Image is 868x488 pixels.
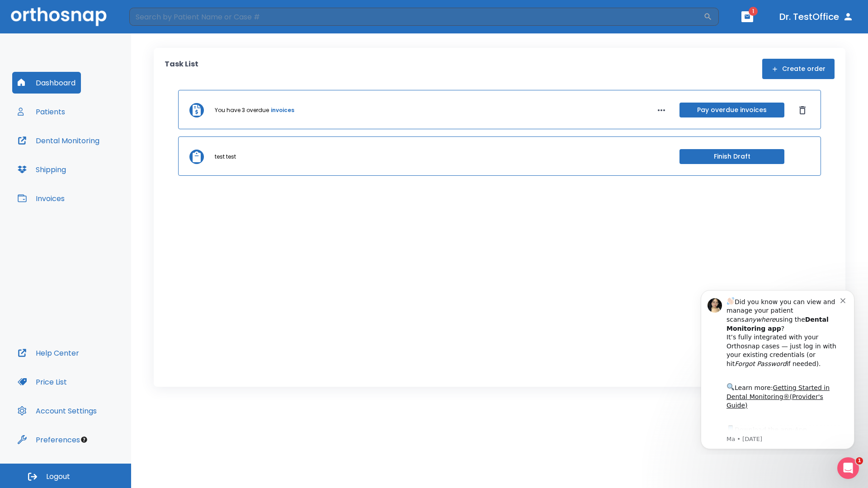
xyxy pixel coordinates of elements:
[749,7,758,16] span: 1
[12,342,85,364] button: Help Center
[11,7,107,26] img: Orthosnap
[153,14,160,21] button: Dismiss notification
[856,457,863,465] span: 1
[12,101,71,122] button: Patients
[12,159,71,180] button: Shipping
[12,400,102,422] button: Account Settings
[271,106,294,114] a: invoices
[39,142,153,188] div: Download the app: | ​ Let us know if you need help getting started!
[795,103,810,117] button: Dismiss
[165,59,198,79] p: Task List
[837,457,859,479] iframe: Intercom live chat
[12,429,85,450] button: Preferences
[679,149,784,164] button: Finish Draft
[80,436,88,444] div: Tooltip anchor
[12,130,105,151] button: Dental Monitoring
[39,153,153,161] p: Message from Ma, sent 8w ago
[215,106,269,114] p: You have 3 overdue
[46,472,70,482] span: Logout
[679,103,784,117] button: Pay overdue invoices
[12,188,70,209] button: Invoices
[39,144,120,160] a: App Store
[12,371,72,393] button: Price List
[762,59,835,79] button: Create order
[129,8,703,26] input: Search by Patient Name or Case #
[687,282,868,455] iframe: Intercom notifications message
[215,153,236,161] p: test test
[12,72,81,94] button: Dashboard
[776,9,857,25] button: Dr. TestOffice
